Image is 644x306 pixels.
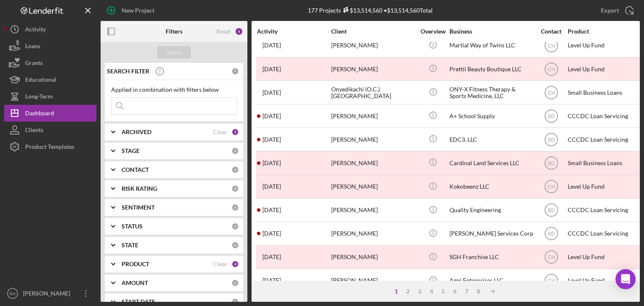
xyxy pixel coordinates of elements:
[548,231,555,237] text: BD
[4,122,96,138] button: Clients
[231,260,239,268] div: 4
[231,223,239,230] div: 0
[122,261,149,267] b: PRODUCT
[449,152,533,174] div: Cardinal Land Services LLC
[262,230,281,237] time: 2025-08-28 13:19
[449,28,533,35] div: Business
[331,152,415,174] div: [PERSON_NAME]
[548,66,555,72] text: CH
[449,105,533,127] div: A+ School Supply
[122,242,138,249] b: STATE
[449,199,533,221] div: Quality Engineering
[461,288,473,295] div: 7
[601,2,619,19] div: Export
[548,137,555,143] text: BD
[122,166,149,173] b: CONTACT
[231,67,239,75] div: 0
[122,223,143,230] b: STATUS
[235,27,243,36] div: 6
[449,176,533,198] div: Kokobeenz LLC
[107,68,149,75] b: SEARCH FILTER
[262,183,281,190] time: 2025-09-10 04:36
[449,128,533,150] div: EDC3, LLC
[331,58,415,80] div: [PERSON_NAME]
[548,43,555,49] text: CH
[449,270,533,292] div: Agni Enterprises LLC
[257,28,330,35] div: Activity
[449,288,461,295] div: 6
[262,277,281,284] time: 2025-08-26 12:54
[122,2,154,19] div: New Project
[262,254,281,260] time: 2025-08-27 15:15
[25,54,43,73] div: Grants
[308,7,433,14] div: 177 Projects • $13,514,560 Total
[417,28,449,35] div: Overview
[4,88,96,105] button: Long-Term
[548,90,555,96] text: CH
[449,34,533,57] div: Martial Way of Twins LLC
[213,129,227,135] div: Clear
[615,269,636,289] div: Open Intercom Messenger
[231,128,239,136] div: 2
[4,38,96,54] button: Loans
[10,291,15,296] text: BD
[231,279,239,287] div: 0
[4,285,96,302] button: BD[PERSON_NAME]
[331,246,415,268] div: [PERSON_NAME]
[25,21,46,40] div: Activity
[231,204,239,211] div: 0
[414,288,426,295] div: 3
[262,113,281,119] time: 2025-09-15 16:55
[331,28,415,35] div: Client
[231,185,239,192] div: 0
[122,129,151,135] b: ARCHIVED
[331,105,415,127] div: [PERSON_NAME]
[4,54,96,71] button: Grants
[166,46,182,59] div: Apply
[25,88,53,107] div: Long-Term
[122,280,148,286] b: AMOUNT
[437,288,449,295] div: 5
[122,298,155,305] b: START DATE
[262,42,281,49] time: 2025-09-23 20:09
[4,71,96,88] a: Educational
[101,2,163,19] button: New Project
[25,105,54,124] div: Dashboard
[535,28,567,35] div: Contact
[548,254,555,260] text: CH
[122,204,155,211] b: SENTIMENT
[331,270,415,292] div: [PERSON_NAME]
[331,34,415,57] div: [PERSON_NAME]
[213,261,227,267] div: Clear
[262,89,281,96] time: 2025-09-16 12:26
[548,278,555,284] text: CH
[122,148,140,154] b: STAGE
[216,28,231,35] div: Reset
[548,113,555,119] text: BD
[4,21,96,38] button: Activity
[25,38,40,57] div: Loans
[25,122,43,140] div: Clients
[4,105,96,122] button: Dashboard
[548,161,555,166] text: BD
[449,58,533,80] div: Prettii Beauty Boutique LLC
[449,246,533,268] div: SGH Franchise LLC
[4,138,96,155] button: Product Templates
[449,223,533,245] div: [PERSON_NAME] Services Corp
[390,288,402,295] div: 1
[25,138,74,157] div: Product Templates
[262,66,281,73] time: 2025-09-16 12:28
[25,71,56,90] div: Educational
[157,46,191,59] button: Apply
[449,81,533,104] div: ONY-X Fitness Therapy & Sports Medicine, LLC
[592,2,640,19] button: Export
[231,298,239,306] div: 0
[231,147,239,155] div: 0
[331,223,415,245] div: [PERSON_NAME]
